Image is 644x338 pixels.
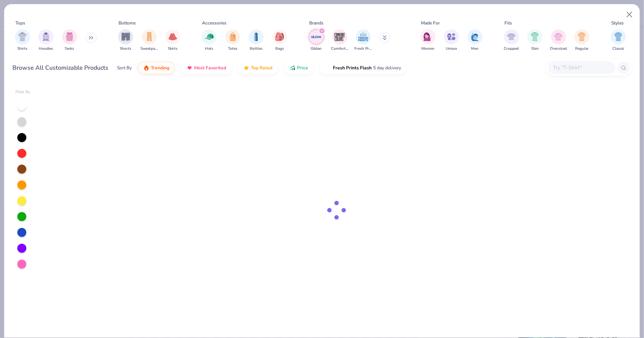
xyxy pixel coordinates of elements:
[550,29,567,52] div: filter for Oversized
[13,63,109,72] div: Browse All Customizable Products
[38,29,53,52] button: filter button
[507,32,516,41] img: Cropped Image
[578,32,586,41] img: Regular Image
[141,29,158,52] button: filter button
[309,29,324,52] div: filter for Gildan
[202,29,217,52] div: filter for Hats
[284,61,314,74] button: Price
[575,46,589,52] span: Regular
[574,29,589,52] div: filter for Regular
[527,29,542,52] div: filter for Slim
[205,46,213,52] span: Hats
[612,20,624,26] div: Styles
[194,65,226,71] span: Most Favorited
[614,32,623,41] img: Classic Image
[272,29,287,52] div: filter for Bags
[309,29,324,52] button: filter button
[187,65,193,71] img: most_fav.gif
[225,29,240,52] div: filter for Totes
[527,29,542,52] button: filter button
[205,32,214,41] img: Hats Image
[252,32,260,41] img: Bottles Image
[504,20,512,26] div: Fits
[574,29,589,52] button: filter button
[333,65,372,71] span: Fresh Prints Flash
[623,8,637,22] button: Close
[325,65,331,71] img: flash.gif
[62,29,77,52] button: filter button
[504,29,519,52] button: filter button
[251,65,272,71] span: Top Rated
[272,29,287,52] button: filter button
[18,32,27,41] img: Shirts Image
[141,46,158,52] span: Sweatpants
[446,46,457,52] span: Unisex
[250,46,263,52] span: Bottles
[39,46,53,52] span: Hoodies
[141,29,158,52] div: filter for Sweatpants
[275,32,284,41] img: Bags Image
[165,29,180,52] div: filter for Skirts
[15,29,30,52] button: filter button
[118,29,133,52] div: filter for Shorts
[17,46,27,52] span: Shirts
[229,32,237,41] img: Totes Image
[143,65,149,71] img: trending.gif
[145,32,153,41] img: Sweatpants Image
[471,32,479,41] img: Men Image
[331,46,348,52] span: Comfort Colors
[249,29,264,52] button: filter button
[447,32,456,41] img: Unisex Image
[117,64,132,71] div: Sort By
[611,29,626,52] div: filter for Classic
[421,46,435,52] span: Women
[550,46,567,52] span: Oversized
[62,29,77,52] div: filter for Tanks
[444,29,459,52] button: filter button
[504,46,519,52] span: Cropped
[120,46,132,52] span: Shorts
[358,31,369,43] img: Fresh Prints Image
[421,20,440,26] div: Made For
[320,61,407,74] button: Fresh Prints Flash5 day delivery
[119,20,136,26] div: Bottoms
[355,29,372,52] div: filter for Fresh Prints
[444,29,459,52] div: filter for Unisex
[331,29,348,52] div: filter for Comfort Colors
[468,29,483,52] button: filter button
[202,29,217,52] button: filter button
[165,29,180,52] button: filter button
[355,29,372,52] button: filter button
[65,32,74,41] img: Tanks Image
[243,65,249,71] img: TopRated.gif
[168,46,178,52] span: Skirts
[355,46,372,52] span: Fresh Prints
[181,61,232,74] button: Most Favorited
[225,29,240,52] button: filter button
[65,46,74,52] span: Tanks
[531,32,539,41] img: Slim Image
[421,29,436,52] button: filter button
[504,29,519,52] div: filter for Cropped
[228,46,237,52] span: Totes
[151,65,169,71] span: Trending
[297,65,308,71] span: Price
[42,32,50,41] img: Hoodies Image
[331,29,348,52] button: filter button
[424,32,432,41] img: Women Image
[118,29,133,52] button: filter button
[553,63,611,72] input: Try "T-Shirt"
[15,20,25,26] div: Tops
[311,31,322,43] img: Gildan Image
[238,61,278,74] button: Top Rated
[554,32,563,41] img: Oversized Image
[334,31,345,43] img: Comfort Colors Image
[138,61,175,74] button: Trending
[373,64,401,72] span: 5 day delivery
[15,29,30,52] div: filter for Shirts
[531,46,539,52] span: Slim
[612,46,624,52] span: Classic
[471,46,479,52] span: Men
[311,46,322,52] span: Gildan
[169,32,177,41] img: Skirts Image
